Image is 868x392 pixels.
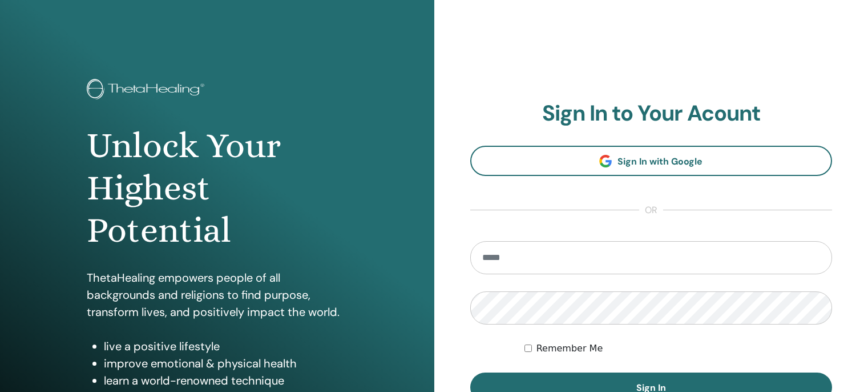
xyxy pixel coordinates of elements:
[536,342,603,355] label: Remember Me
[104,355,348,372] li: improve emotional & physical health
[639,203,663,217] span: or
[87,269,348,321] p: ThetaHealing empowers people of all backgrounds and religions to find purpose, transform lives, a...
[104,338,348,355] li: live a positive lifestyle
[617,155,703,167] span: Sign In with Google
[470,146,833,176] a: Sign In with Google
[104,372,348,389] li: learn a world-renowned technique
[470,101,833,127] h2: Sign In to Your Acount
[87,125,348,252] h1: Unlock Your Highest Potential
[524,342,832,355] div: Keep me authenticated indefinitely or until I manually logout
